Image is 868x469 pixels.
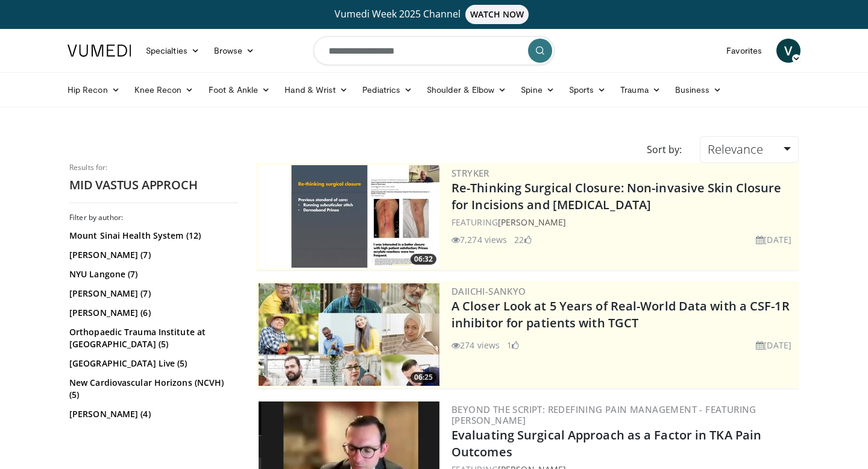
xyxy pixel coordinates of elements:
[69,326,235,350] a: Orthopaedic Trauma Institute at [GEOGRAPHIC_DATA] (5)
[69,163,238,172] p: Results for:
[776,39,800,63] a: V
[259,283,439,386] a: 06:25
[451,298,790,331] a: A Closer Look at 5 Years of Real-World Data with a CSF-1R inhibitor for patients with TGCT
[68,45,131,57] img: VuMedi Logo
[498,216,566,228] a: [PERSON_NAME]
[420,78,514,102] a: Shoulder & Elbow
[201,78,278,102] a: Foot & Ankle
[708,141,763,157] span: Relevance
[60,78,127,102] a: Hip Recon
[69,230,235,242] a: Mount Sinai Health System (12)
[127,78,201,102] a: Knee Recon
[69,408,235,420] a: [PERSON_NAME] (4)
[259,165,439,268] a: 06:32
[69,177,238,193] h2: MID VASTUS APPROCH
[756,339,791,351] li: [DATE]
[313,36,555,65] input: Search topics, interventions
[69,377,235,401] a: New Cardiovascular Horizons (NCVH) (5)
[451,180,782,213] a: Re-Thinking Surgical Closure: Non-invasive Skin Closure for Incisions and [MEDICAL_DATA]
[259,165,439,268] img: f1f532c3-0ef6-42d5-913a-00ff2bbdb663.300x170_q85_crop-smart_upscale.jpg
[69,249,235,261] a: [PERSON_NAME] (7)
[277,78,355,102] a: Hand & Wrist
[69,213,238,222] h3: Filter by author:
[700,136,799,163] a: Relevance
[756,233,791,246] li: [DATE]
[451,233,507,246] li: 7,274 views
[514,233,531,246] li: 22
[465,5,529,24] span: WATCH NOW
[638,136,691,163] div: Sort by:
[451,339,500,351] li: 274 views
[69,268,235,280] a: NYU Langone (7)
[451,403,756,426] a: Beyond the Script: Redefining Pain Management - Featuring [PERSON_NAME]
[410,254,436,265] span: 06:32
[69,5,799,24] a: Vumedi Week 2025 ChannelWATCH NOW
[451,285,526,297] a: Daiichi-Sankyo
[451,167,489,179] a: Stryker
[719,39,769,63] a: Favorites
[139,39,207,63] a: Specialties
[451,427,761,460] a: Evaluating Surgical Approach as a Factor in TKA Pain Outcomes
[69,288,235,300] a: [PERSON_NAME] (7)
[668,78,729,102] a: Business
[355,78,420,102] a: Pediatrics
[507,339,519,351] li: 1
[613,78,668,102] a: Trauma
[451,216,796,228] div: FEATURING
[207,39,262,63] a: Browse
[514,78,561,102] a: Spine
[410,372,436,383] span: 06:25
[69,307,235,319] a: [PERSON_NAME] (6)
[69,357,235,370] a: [GEOGRAPHIC_DATA] Live (5)
[562,78,614,102] a: Sports
[259,283,439,386] img: 93c22cae-14d1-47f0-9e4a-a244e824b022.png.300x170_q85_crop-smart_upscale.jpg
